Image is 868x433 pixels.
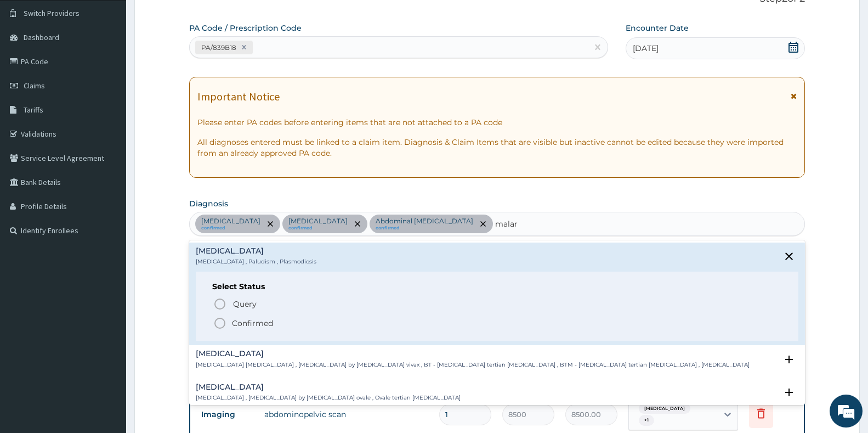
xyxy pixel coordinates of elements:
[189,23,302,33] label: PA Code / Prescription Code
[478,219,488,229] span: remove selection option
[196,350,750,358] h4: [MEDICAL_DATA]
[197,137,797,159] p: All diagnoses entered must be linked to a claim item. Diagnosis & Claim Items that are visible bu...
[196,361,750,369] p: [MEDICAL_DATA] [MEDICAL_DATA] , [MEDICAL_DATA] by [MEDICAL_DATA] vivax , BT - [MEDICAL_DATA] tert...
[24,81,45,91] span: Claims
[633,43,659,54] span: [DATE]
[198,41,238,54] div: PA/839B18
[201,226,260,231] small: confirmed
[180,5,206,32] div: Minimize live chat window
[20,55,44,82] img: d_794563401_company_1708531726252_794563401
[639,415,654,426] span: + 1
[201,217,260,226] p: [MEDICAL_DATA]
[64,138,151,249] span: We're online!
[213,297,226,311] i: status option query
[639,403,690,414] span: [MEDICAL_DATA]
[213,317,226,330] i: status option filled
[259,403,434,425] td: abdominopelvic scan
[782,353,796,366] i: open select status
[24,105,43,115] span: Tariffs
[376,217,473,226] p: Abdominal [MEDICAL_DATA]
[24,8,80,18] span: Switch Providers
[196,258,316,266] p: [MEDICAL_DATA] , Paludism , Plasmodiosis
[265,219,275,229] span: remove selection option
[197,91,280,103] h1: Important Notice
[24,32,59,42] span: Dashboard
[196,247,316,255] h4: [MEDICAL_DATA]
[626,23,689,33] label: Encounter Date
[376,226,473,231] small: confirmed
[232,318,273,329] p: Confirmed
[288,226,348,231] small: confirmed
[197,117,797,128] p: Please enter PA codes before entering items that are not attached to a PA code
[5,300,209,338] textarea: Type your message and hit 'Enter'
[189,198,228,209] label: Diagnosis
[57,61,184,76] div: Chat with us now
[196,394,461,402] p: [MEDICAL_DATA] , [MEDICAL_DATA] by [MEDICAL_DATA] ovale , Ovale tertian [MEDICAL_DATA]
[196,404,259,425] td: Imaging
[353,219,362,229] span: remove selection option
[288,217,348,226] p: [MEDICAL_DATA]
[782,386,796,399] i: open select status
[196,383,461,391] h4: [MEDICAL_DATA]
[233,299,257,310] span: Query
[782,250,796,263] i: close select status
[212,283,782,291] h6: Select Status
